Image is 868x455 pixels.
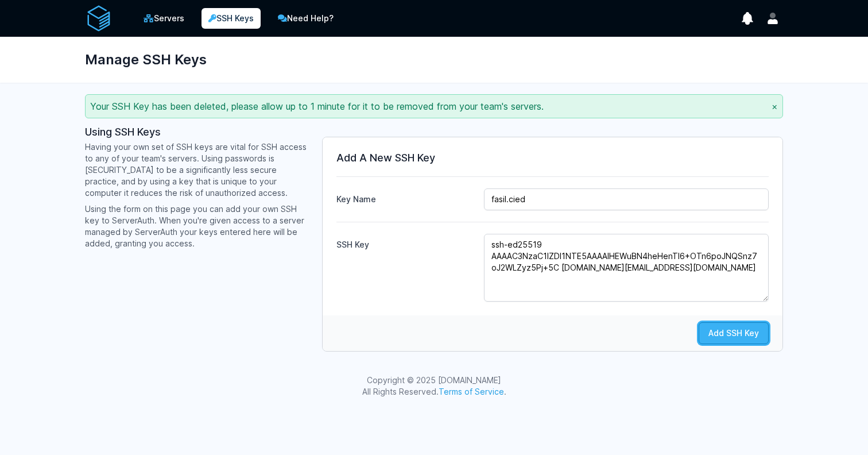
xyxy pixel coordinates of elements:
[336,151,769,165] h3: Add A New SSH Key
[737,8,758,29] button: show notifications
[336,234,474,250] label: SSH Key
[85,5,113,32] img: serverAuth logo
[85,203,308,249] p: Using the form on this page you can add your own SSH key to ServerAuth. When you're given access ...
[772,99,778,113] button: ×
[439,387,504,396] a: Terms of Service
[201,8,261,29] a: SSH Keys
[762,8,783,29] button: User menu
[270,7,342,30] a: Need Help?
[699,322,769,344] button: Add SSH Key
[135,7,192,30] a: Servers
[85,46,207,74] h1: Manage SSH Keys
[336,189,474,205] label: Key Name
[85,141,308,199] p: Having your own set of SSH keys are vital for SSH access to any of your team's servers. Using pas...
[85,125,308,139] h3: Using SSH Keys
[85,94,783,118] div: Your SSH Key has been deleted, please allow up to 1 minute for it to be removed from your team's ...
